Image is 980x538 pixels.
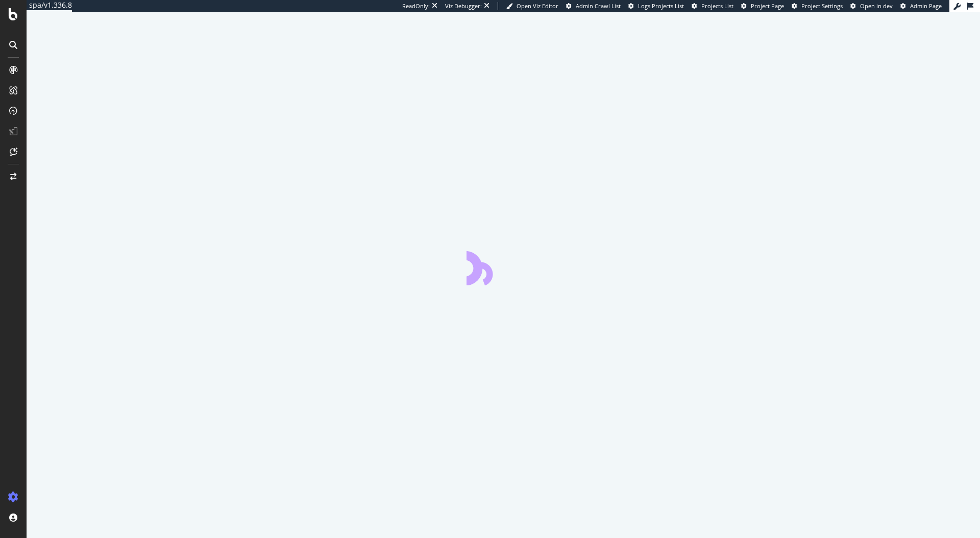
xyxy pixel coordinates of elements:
[701,2,733,10] span: Projects List
[692,2,733,10] a: Projects List
[638,2,684,10] span: Logs Projects List
[850,2,893,10] a: Open in dev
[402,2,430,10] div: ReadOnly:
[566,2,621,10] a: Admin Crawl List
[741,2,784,10] a: Project Page
[628,2,684,10] a: Logs Projects List
[517,2,558,10] span: Open Viz Editor
[506,2,558,10] a: Open Viz Editor
[910,2,942,10] span: Admin Page
[801,2,843,10] span: Project Settings
[792,2,843,10] a: Project Settings
[751,2,784,10] span: Project Page
[445,2,482,10] div: Viz Debugger:
[467,249,540,285] div: animation
[576,2,621,10] span: Admin Crawl List
[900,2,942,10] a: Admin Page
[860,2,893,10] span: Open in dev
